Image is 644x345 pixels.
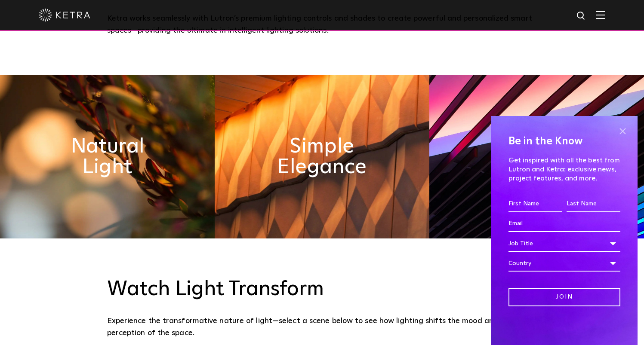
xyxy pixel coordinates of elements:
[107,315,533,339] p: Experience the transformative nature of light—select a scene below to see how lighting shifts the...
[107,277,537,302] h3: Watch Light Transform
[508,216,620,232] input: Email
[508,156,620,183] p: Get inspired with all the best from Lutron and Ketra: exclusive news, project features, and more.
[567,196,620,212] input: Last Name
[54,136,161,177] h2: Natural Light
[483,136,591,177] h2: Flexible & Timeless
[429,75,644,238] img: flexible_timeless_ketra
[268,136,376,177] h2: Simple Elegance
[508,288,620,306] input: Join
[508,255,620,272] div: Country
[576,11,587,21] img: search icon
[215,75,429,238] img: simple_elegance
[39,9,90,21] img: ketra-logo-2019-white
[508,133,620,150] h4: Be in the Know
[596,11,605,19] img: Hamburger%20Nav.svg
[508,196,562,212] input: First Name
[508,235,620,252] div: Job Title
